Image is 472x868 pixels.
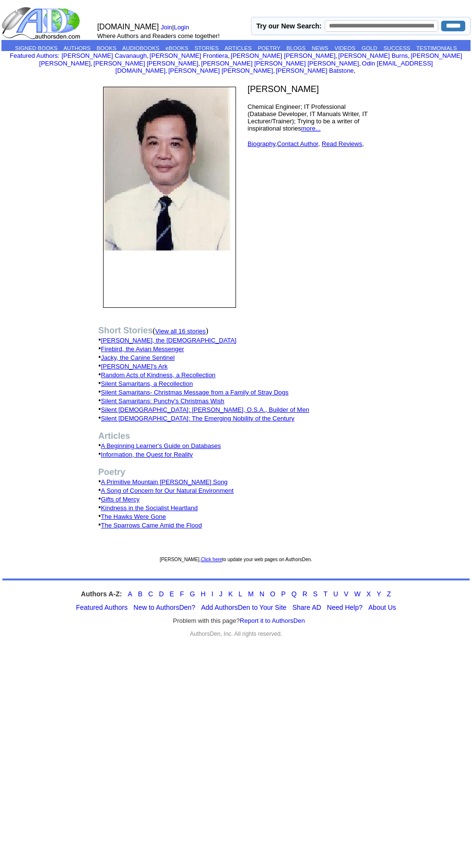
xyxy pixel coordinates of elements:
a: ARTICLES [224,45,251,51]
a: View all 16 stories [155,327,206,335]
a: B [138,590,142,598]
a: Q [291,590,297,598]
font: [PERSON_NAME] [248,84,319,94]
a: [PERSON_NAME] [PERSON_NAME] [231,52,335,59]
a: GOLD [362,45,378,51]
font: i [167,68,168,74]
a: Report it to AuthorsDen [240,617,305,624]
font: i [410,53,411,59]
a: eBOOKS [166,45,188,51]
font: Problem with this page? [173,617,305,625]
font: , [322,140,364,147]
font: Where Authors and Readers come together! [97,32,220,39]
a: T [323,590,328,598]
td: ( ) • • • • • • • • • • • • • • • • • • [95,314,377,550]
a: K [228,590,233,598]
a: A Beginning Learner's Guide on Databases [101,442,221,449]
a: The Sparrows Came Amid the Flood [101,522,202,529]
a: O [270,590,275,598]
a: U [333,590,338,598]
a: C [148,590,153,598]
a: Silent Samaritans, a Recollection [101,380,193,387]
a: About Us [368,604,396,611]
a: [PERSON_NAME] Frontiera [150,52,228,59]
a: Information, the Quest for Reality [101,451,193,458]
font: , , , , , , , , , , [39,52,462,74]
a: M [248,590,254,598]
font: View all 16 stories [155,328,206,335]
a: F [180,590,184,598]
a: POETRY [258,45,280,51]
a: A Song of Concern for Our Natural Environment [101,487,234,494]
font: i [200,61,201,66]
a: E [170,590,174,598]
a: D [159,590,164,598]
a: A Primitive Mountain [PERSON_NAME] Song [101,478,228,486]
font: [PERSON_NAME], to update your web pages on AuthorsDen. [160,557,312,562]
font: i [275,68,276,74]
font: i [355,68,356,74]
a: NEWS [312,45,328,51]
a: Silent Samaritans- Christmas Message from a Family of Stray Dogs [101,389,288,396]
a: more... [301,125,320,132]
a: [PERSON_NAME], the [DEMOGRAPHIC_DATA] [101,337,236,344]
font: i [148,53,149,59]
label: Try our New Search: [256,22,321,30]
a: Z [387,590,391,598]
a: Featured Authors [76,604,128,611]
a: AUDIOBOOKS [122,45,159,51]
a: P [281,590,286,598]
b: Poetry [98,467,125,477]
a: Silent [DEMOGRAPHIC_DATA]: The Emerging Nobility of the Century [101,415,295,422]
img: 41321.jpg [103,87,236,308]
a: Odin [EMAIL_ADDRESS][DOMAIN_NAME] [116,60,433,74]
a: Firebird, the Avian Messenger [101,345,184,353]
a: L [238,590,242,598]
a: N [260,590,264,598]
a: [PERSON_NAME] Cavanaugh [62,52,147,59]
a: STORIES [195,45,219,51]
strong: Authors A-Z: [81,590,122,598]
a: Gifts of Mercy [101,496,140,503]
a: Jacky, the Canine Sentinel [101,354,175,361]
a: [PERSON_NAME] Batstone [276,67,354,74]
a: The Hawks Were Gone [101,513,166,520]
a: SIGNED BOOKS [15,45,57,51]
a: G [190,590,195,598]
a: Kindness in the Socialist Heartland [101,504,198,512]
img: logo_ad.gif [1,6,82,40]
a: R [302,590,307,598]
a: Featured Authors [10,52,58,59]
font: : [10,52,59,59]
a: [PERSON_NAME] Burns [338,52,408,59]
a: Biography [248,140,275,147]
a: Add AuthorsDen to Your Site [201,604,286,611]
font: | [161,24,193,31]
b: Short Stories [98,326,153,335]
a: Login [174,24,189,31]
a: TESTIMONIALS [416,45,457,51]
a: [PERSON_NAME] [PERSON_NAME] [PERSON_NAME] [201,60,359,67]
a: BOOKS [97,45,117,51]
a: Silent Samaritans: Punchy's Christmas Wish [101,397,224,405]
a: [PERSON_NAME] [PERSON_NAME] [168,67,273,74]
a: Y [377,590,381,598]
a: A [128,590,132,598]
a: AUTHORS [64,45,91,51]
a: J [219,590,223,598]
a: [PERSON_NAME]'s Ark [101,363,168,370]
a: Silent [DEMOGRAPHIC_DATA]: [PERSON_NAME], O.S.A., Builder of Men [101,406,309,413]
a: Click here [201,557,222,562]
a: [PERSON_NAME] [PERSON_NAME] [93,60,198,67]
a: I [211,590,213,598]
a: [PERSON_NAME] [PERSON_NAME] [39,52,462,67]
b: Articles [98,431,130,441]
a: VIDEOS [335,45,355,51]
a: New to AuthorsDen? [133,604,195,611]
font: i [361,61,362,66]
a: BLOGS [287,45,306,51]
a: Join [161,24,172,31]
a: V [344,590,348,598]
a: Random Acts of Kindness, a Recollection [101,371,216,379]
